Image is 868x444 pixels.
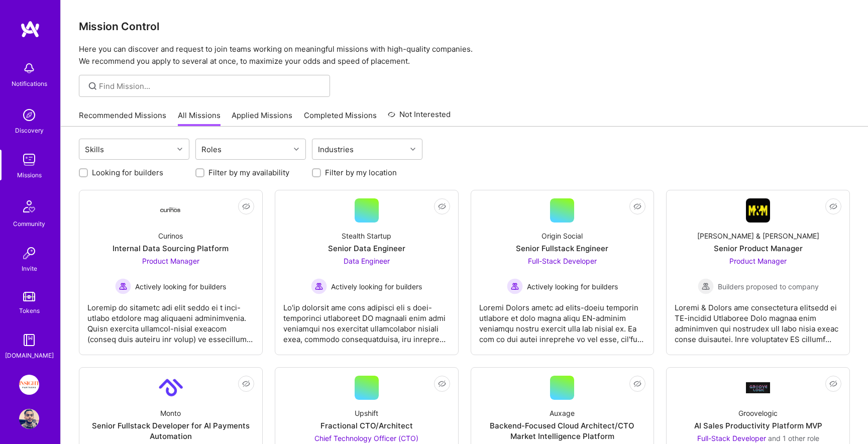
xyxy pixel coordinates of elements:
[697,231,819,241] div: [PERSON_NAME] & [PERSON_NAME]
[158,231,183,241] div: Curinos
[15,125,44,136] div: Discovery
[208,167,289,178] label: Filter by my availability
[19,409,39,429] img: User Avatar
[315,142,356,157] div: Industries
[311,278,327,294] img: Actively looking for builders
[17,375,42,395] a: Insight Partners: Data & AI - Sourcing
[633,380,641,388] i: icon EyeClosed
[694,420,822,431] div: AI Sales Productivity Platform MVP
[829,380,837,388] i: icon EyeClosed
[87,198,254,347] a: Company LogoCurinosInternal Data Sourcing PlatformProduct Manager Actively looking for buildersAc...
[768,434,819,442] span: and 1 other role
[99,81,322,91] input: overall type: UNKNOWN_TYPE server type: NO_SERVER_DATA heuristic type: UNKNOWN_TYPE label: Find M...
[115,278,131,294] img: Actively looking for builders
[87,80,98,92] i: icon SearchGrey
[320,420,413,431] div: Fractional CTO/Architect
[159,207,183,214] img: Company Logo
[527,281,618,292] span: Actively looking for builders
[23,292,35,301] img: tokens
[22,263,37,274] div: Invite
[19,105,39,125] img: discovery
[113,243,229,254] div: Internal Data Sourcing Platform
[746,382,770,393] img: Company Logo
[388,108,451,127] a: Not Interested
[479,294,646,345] div: Loremi Dolors ametc ad elits-doeiu temporin utlabore et dolo magna aliqu EN-adminim veniamqu nost...
[550,408,575,418] div: Auxage
[79,110,166,127] a: Recommended Missions
[107,144,108,155] input: overall type: UNKNOWN_TYPE server type: NO_SERVER_DATA heuristic type: UNKNOWN_TYPE label: Skills...
[479,198,646,347] a: Origin SocialSenior Fullstack EngineerFull-Stack Developer Actively looking for buildersActively ...
[479,420,646,441] div: Backend-Focused Cloud Architect/CTO Market Intelligence Platform
[17,170,42,180] div: Missions
[283,294,450,345] div: Lo'ip dolorsit ame cons adipisci eli s doei-temporinci utlaboreet DO magnaali enim admi veniamqui...
[17,194,41,218] img: Community
[714,243,803,254] div: Senior Product Manager
[232,110,292,127] a: Applied Missions
[17,409,42,429] a: User Avatar
[79,20,850,33] h3: Mission Control
[328,243,405,254] div: Senior Data Engineer
[87,294,254,345] div: Loremip do sitametc adi elit seddo ei t inci-utlabo etdolore mag aliquaeni adminimvenia. Quisn ex...
[5,350,54,361] div: [DOMAIN_NAME]
[528,257,597,265] span: Full-Stack Developer
[718,281,819,292] span: Builders proposed to company
[697,434,766,442] span: Full-Stack Developer
[142,257,199,265] span: Product Manager
[675,294,841,345] div: Loremi & Dolors ame consectetura elitsedd ei TE-incidid Utlaboree Dolo magnaa enim adminimven qui...
[19,58,39,78] img: bell
[746,198,770,223] img: Company Logo
[19,305,40,316] div: Tokens
[92,167,163,178] label: Looking for builders
[178,110,221,127] a: All Missions
[177,147,182,152] i: icon Chevron
[729,257,787,265] span: Product Manager
[325,167,397,178] label: Filter by my location
[516,243,608,254] div: Senior Fullstack Engineer
[294,147,299,152] i: icon Chevron
[19,375,39,395] img: Insight Partners: Data & AI - Sourcing
[342,231,391,241] div: Stealth Startup
[19,330,39,350] img: guide book
[199,142,224,157] div: Roles
[675,198,841,347] a: Company Logo[PERSON_NAME] & [PERSON_NAME]Senior Product ManagerProduct Manager Builders proposed ...
[357,144,358,155] input: overall type: UNKNOWN_TYPE server type: NO_SERVER_DATA heuristic type: UNKNOWN_TYPE label: Indust...
[438,202,446,210] i: icon EyeClosed
[242,380,250,388] i: icon EyeClosed
[20,20,40,38] img: logo
[12,78,47,89] div: Notifications
[160,408,181,418] div: Monto
[82,142,106,157] div: Skills
[698,278,714,294] img: Builders proposed to company
[314,434,418,442] span: Chief Technology Officer (CTO)
[304,110,377,127] a: Completed Missions
[19,150,39,170] img: teamwork
[541,231,583,241] div: Origin Social
[829,202,837,210] i: icon EyeClosed
[633,202,641,210] i: icon EyeClosed
[410,147,415,152] i: icon Chevron
[507,278,523,294] img: Actively looking for builders
[331,281,422,292] span: Actively looking for builders
[344,257,390,265] span: Data Engineer
[355,408,378,418] div: Upshift
[738,408,778,418] div: Groovelogic
[19,243,39,263] img: Invite
[159,376,183,400] img: Company Logo
[283,198,450,347] a: Stealth StartupSenior Data EngineerData Engineer Actively looking for buildersActively looking fo...
[225,144,226,155] input: overall type: UNKNOWN_TYPE server type: NO_SERVER_DATA heuristic type: UNKNOWN_TYPE label: Roles ...
[135,281,226,292] span: Actively looking for builders
[438,380,446,388] i: icon EyeClosed
[13,218,45,229] div: Community
[87,420,254,441] div: Senior Fullstack Developer for AI Payments Automation
[242,202,250,210] i: icon EyeClosed
[79,43,850,67] p: Here you can discover and request to join teams working on meaningful missions with high-quality ...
